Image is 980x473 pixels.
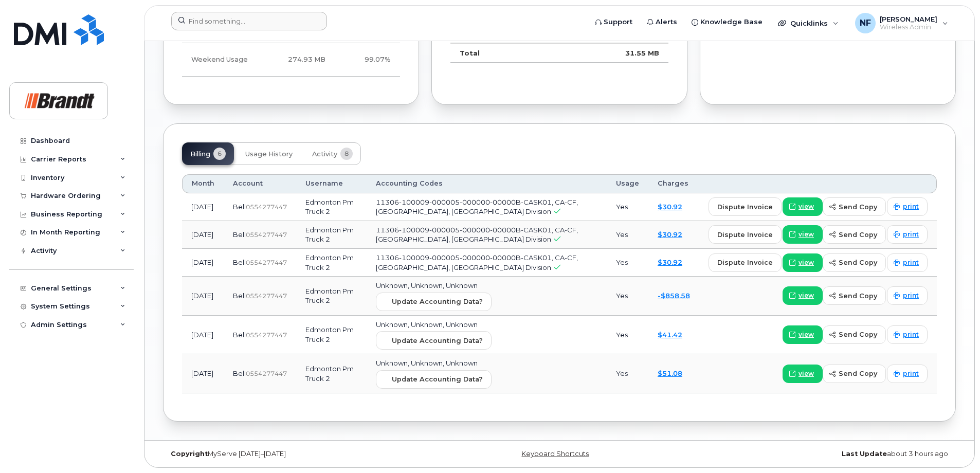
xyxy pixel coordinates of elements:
[783,225,823,244] a: view
[233,369,246,377] span: Bell
[903,258,919,267] span: print
[839,258,877,267] span: send copy
[376,331,492,350] button: Update Accounting Data?
[790,19,828,27] span: Quicklinks
[823,365,886,383] button: send copy
[182,316,224,355] td: [DATE]
[376,253,578,271] span: 11306-100009-000005-000000-00000B-CASK01, CA-CF, [GEOGRAPHIC_DATA], [GEOGRAPHIC_DATA] Division
[607,316,648,355] td: Yes
[903,369,919,378] span: print
[656,17,677,27] span: Alerts
[658,230,682,239] a: $30.92
[692,450,956,458] div: about 3 hours ago
[717,230,773,240] span: dispute invoice
[296,249,367,277] td: Edmonton Pm Truck 2
[839,202,877,212] span: send copy
[887,253,928,272] a: print
[842,450,887,458] strong: Last Update
[709,225,782,244] button: dispute invoice
[798,202,814,211] span: view
[798,230,814,239] span: view
[233,258,246,266] span: Bell
[392,374,483,384] span: Update Accounting Data?
[903,230,919,239] span: print
[887,365,928,383] a: print
[163,450,427,458] div: MyServe [DATE]–[DATE]
[607,174,648,193] th: Usage
[839,291,877,301] span: send copy
[246,331,287,339] span: 0554277447
[376,226,578,244] span: 11306-100009-000005-000000-00000B-CASK01, CA-CF, [GEOGRAPHIC_DATA], [GEOGRAPHIC_DATA] Division
[823,225,886,244] button: send copy
[521,450,589,458] a: Keyboard Shortcuts
[182,193,224,221] td: [DATE]
[839,230,877,240] span: send copy
[658,369,682,377] a: $51.08
[658,292,690,300] a: -$858.58
[376,198,578,216] span: 11306-100009-000005-000000-00000B-CASK01, CA-CF, [GEOGRAPHIC_DATA], [GEOGRAPHIC_DATA] Division
[848,13,955,33] div: Noah Fouillard
[607,193,648,221] td: Yes
[224,174,296,193] th: Account
[296,316,367,355] td: Edmonton Pm Truck 2
[376,293,492,311] button: Update Accounting Data?
[717,258,773,267] span: dispute invoice
[709,253,782,272] button: dispute invoice
[392,297,483,306] span: Update Accounting Data?
[296,354,367,393] td: Edmonton Pm Truck 2
[335,43,400,77] td: 99.07%
[700,17,763,27] span: Knowledge Base
[860,17,871,29] span: NF
[233,331,246,339] span: Bell
[903,202,919,211] span: print
[296,174,367,193] th: Username
[296,221,367,249] td: Edmonton Pm Truck 2
[376,370,492,389] button: Update Accounting Data?
[573,43,668,63] td: 31.55 MB
[367,174,607,193] th: Accounting Codes
[246,292,287,300] span: 0554277447
[903,291,919,300] span: print
[798,291,814,300] span: view
[798,258,814,267] span: view
[246,203,287,211] span: 0554277447
[246,231,287,239] span: 0554277447
[262,43,335,77] td: 274.93 MB
[658,331,682,339] a: $41.42
[839,369,877,378] span: send copy
[798,369,814,378] span: view
[233,292,246,300] span: Bell
[376,320,478,329] span: Unknown, Unknown, Unknown
[823,197,886,216] button: send copy
[340,148,353,160] span: 8
[182,43,400,77] tr: Friday from 6:00pm to Monday 8:00am
[887,197,928,216] a: print
[658,203,682,211] a: $30.92
[771,13,846,33] div: Quicklinks
[182,221,224,249] td: [DATE]
[823,253,886,272] button: send copy
[182,43,262,77] td: Weekend Usage
[171,12,327,30] input: Find something...
[296,193,367,221] td: Edmonton Pm Truck 2
[823,325,886,344] button: send copy
[588,12,640,32] a: Support
[182,354,224,393] td: [DATE]
[887,225,928,244] a: print
[823,286,886,305] button: send copy
[296,277,367,316] td: Edmonton Pm Truck 2
[887,325,928,344] a: print
[450,43,573,63] td: Total
[233,203,246,211] span: Bell
[709,197,782,216] button: dispute invoice
[783,286,823,305] a: view
[684,12,770,32] a: Knowledge Base
[839,330,877,339] span: send copy
[903,330,919,339] span: print
[783,365,823,383] a: view
[182,174,224,193] th: Month
[182,277,224,316] td: [DATE]
[648,174,699,193] th: Charges
[246,259,287,266] span: 0554277447
[245,150,293,158] span: Usage History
